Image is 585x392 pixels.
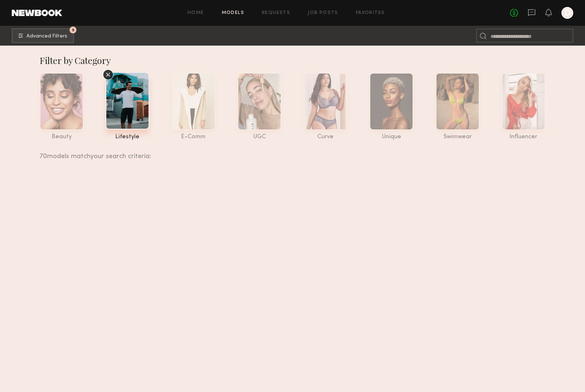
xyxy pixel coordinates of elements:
[40,54,545,66] div: Filter by Category
[308,11,338,15] a: Job Posts
[238,134,281,140] div: UGC
[12,28,74,43] button: 5Advanced Filters
[436,134,479,140] div: swimwear
[502,134,545,140] div: influencer
[40,145,539,160] div: 70 models match your search criteria:
[106,134,149,140] div: lifestyle
[222,11,244,15] a: Models
[561,7,573,19] a: D
[356,11,385,15] a: Favorites
[72,28,74,32] span: 5
[26,34,67,39] span: Advanced Filters
[370,134,413,140] div: unique
[262,11,290,15] a: Requests
[188,11,204,15] a: Home
[40,134,83,140] div: beauty
[172,134,215,140] div: e-comm
[304,134,347,140] div: curve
